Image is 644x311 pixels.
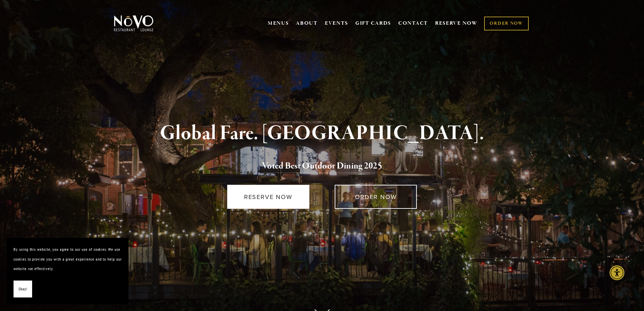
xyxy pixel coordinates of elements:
span: Okay! [19,284,27,294]
a: RESERVE NOW [435,17,478,30]
a: EVENTS [325,20,348,27]
a: ORDER NOW [484,17,528,30]
strong: Global Fare. [GEOGRAPHIC_DATA]. [160,120,484,146]
a: ORDER NOW [335,185,417,209]
a: GIFT CARDS [355,17,391,30]
a: MENUS [268,20,289,27]
a: Voted Best Outdoor Dining 202 [262,160,378,173]
p: By using this website, you agree to our use of cookies. We use cookies to provide you with a grea... [14,245,122,274]
a: ABOUT [296,20,318,27]
a: CONTACT [398,17,428,30]
img: Novo Restaurant &amp; Lounge [113,15,155,32]
div: Accessibility Menu [610,265,624,280]
section: Cookie banner [7,238,128,304]
button: Okay! [14,281,32,298]
h2: 5 [125,159,519,173]
a: RESERVE NOW [227,185,309,209]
